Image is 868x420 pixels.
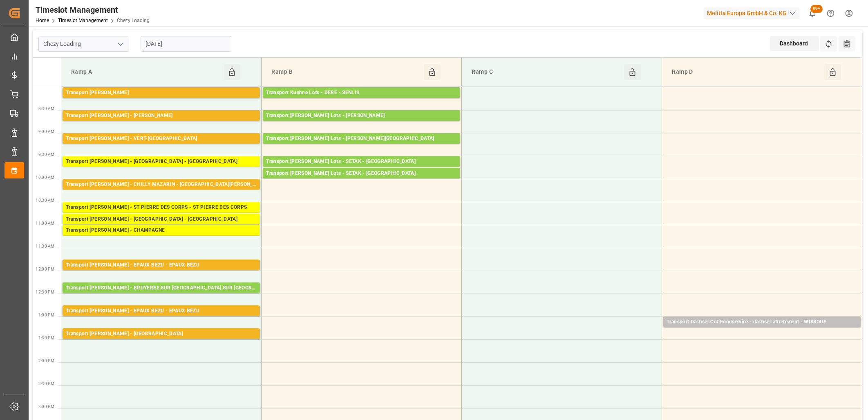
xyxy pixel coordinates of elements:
[268,64,424,80] div: Ramp B
[266,112,457,120] div: Transport [PERSON_NAME] Lots - [PERSON_NAME]
[266,143,457,150] div: Pallets: ,TU: 80,City: [GEOGRAPHIC_DATA],Arrival: [DATE] 00:00:00
[66,181,257,189] div: Transport [PERSON_NAME] - CHILLY MAZARIN - [GEOGRAPHIC_DATA][PERSON_NAME]
[669,64,824,80] div: Ramp D
[66,338,257,345] div: Pallets: 16,TU: 1588,City: [GEOGRAPHIC_DATA],Arrival: [DATE] 00:00:00
[66,112,257,120] div: Transport [PERSON_NAME] - [PERSON_NAME]
[38,129,54,134] span: 9:00 AM
[66,235,257,242] div: Pallets: 6,TU: 312,City: [GEOGRAPHIC_DATA],Arrival: [DATE] 00:00:00
[266,120,457,127] div: Pallets: 7,TU: 144,City: CARQUEFOU,Arrival: [DATE] 00:00:00
[66,189,257,196] div: Pallets: 3,TU: 96,City: [GEOGRAPHIC_DATA],Arrival: [DATE] 00:00:00
[38,152,54,157] span: 9:30 AM
[36,290,54,294] span: 12:30 PM
[66,135,257,143] div: Transport [PERSON_NAME] - VERT-[GEOGRAPHIC_DATA]
[704,7,800,19] div: Melitta Europa GmbH & Co. KG
[38,313,54,317] span: 1:00 PM
[810,5,823,13] span: 99+
[266,89,457,97] div: Transport Kuehne Lots - DERE - SENLIS
[704,5,803,21] button: Melitta Europa GmbH & Co. KG
[36,267,54,271] span: 12:00 PM
[66,158,257,166] div: Transport [PERSON_NAME] - [GEOGRAPHIC_DATA] - [GEOGRAPHIC_DATA]
[66,330,257,338] div: Transport [PERSON_NAME] - [GEOGRAPHIC_DATA]
[803,4,821,23] button: show 100 new notifications
[66,269,257,276] div: Pallets: 24,TU: 576,City: EPAUX BEZU,Arrival: [DATE] 00:00:00
[821,4,840,23] button: Help Center
[38,336,54,340] span: 1:30 PM
[36,18,49,23] a: Home
[66,261,257,269] div: Transport [PERSON_NAME] - EPAUX BEZU - EPAUX BEZU
[266,158,457,166] div: Transport [PERSON_NAME] Lots - SETAK - [GEOGRAPHIC_DATA]
[66,292,257,299] div: Pallets: 2,TU: 487,City: [GEOGRAPHIC_DATA],Arrival: [DATE] 00:00:00
[266,135,457,143] div: Transport [PERSON_NAME] Lots - [PERSON_NAME][GEOGRAPHIC_DATA]
[38,106,54,111] span: 8:30 AM
[141,36,231,52] input: DD-MM-YYYY
[66,212,257,219] div: Pallets: ,TU: 595,City: [GEOGRAPHIC_DATA],Arrival: [DATE] 00:00:00
[114,38,126,50] button: open menu
[66,315,257,322] div: Pallets: 10,TU: 564,City: EPAUX BEZU,Arrival: [DATE] 00:00:00
[66,143,257,150] div: Pallets: 3,TU: 56,City: [GEOGRAPHIC_DATA],Arrival: [DATE] 00:00:00
[770,36,819,51] div: Dashboard
[66,224,257,230] div: Pallets: 3,TU: 462,City: [GEOGRAPHIC_DATA],Arrival: [DATE] 00:00:00
[66,97,257,104] div: Pallets: ,TU: 481,City: [GEOGRAPHIC_DATA],Arrival: [DATE] 00:00:00
[468,64,624,80] div: Ramp C
[66,284,257,292] div: Transport [PERSON_NAME] - BRUYERES SUR [GEOGRAPHIC_DATA] SUR [GEOGRAPHIC_DATA]
[38,36,129,52] input: Type to search/select
[266,97,457,104] div: Pallets: 3,TU: 100,City: [GEOGRAPHIC_DATA],Arrival: [DATE] 00:00:00
[66,120,257,127] div: Pallets: 2,TU: 246,City: [GEOGRAPHIC_DATA],Arrival: [DATE] 00:00:00
[66,226,257,235] div: Transport [PERSON_NAME] - CHAMPAGNE
[66,89,257,97] div: Transport [PERSON_NAME]
[66,203,257,212] div: Transport [PERSON_NAME] - ST PIERRE DES CORPS - ST PIERRE DES CORPS
[266,166,457,173] div: Pallets: 13,TU: 210,City: [GEOGRAPHIC_DATA],Arrival: [DATE] 00:00:00
[36,198,54,203] span: 10:30 AM
[36,221,54,226] span: 11:00 AM
[36,4,150,16] div: Timeslot Management
[68,64,224,80] div: Ramp A
[66,215,257,224] div: Transport [PERSON_NAME] - [GEOGRAPHIC_DATA] - [GEOGRAPHIC_DATA]
[36,244,54,248] span: 11:30 AM
[38,404,54,409] span: 3:00 PM
[266,178,457,185] div: Pallets: 6,TU: 205,City: [GEOGRAPHIC_DATA],Arrival: [DATE] 00:00:00
[58,18,108,23] a: Timeslot Management
[667,326,857,333] div: Pallets: 4,TU: 21,City: WISSOUS,Arrival: [DATE] 00:00:00
[266,169,457,178] div: Transport [PERSON_NAME] Lots - SETAK - [GEOGRAPHIC_DATA]
[66,307,257,315] div: Transport [PERSON_NAME] - EPAUX BEZU - EPAUX BEZU
[36,175,54,180] span: 10:00 AM
[38,359,54,363] span: 2:00 PM
[66,166,257,173] div: Pallets: 11,TU: 616,City: [GEOGRAPHIC_DATA],Arrival: [DATE] 00:00:00
[667,318,857,326] div: Transport Dachser Cof Foodservice - dachser affretement - WISSOUS
[38,382,54,386] span: 2:30 PM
